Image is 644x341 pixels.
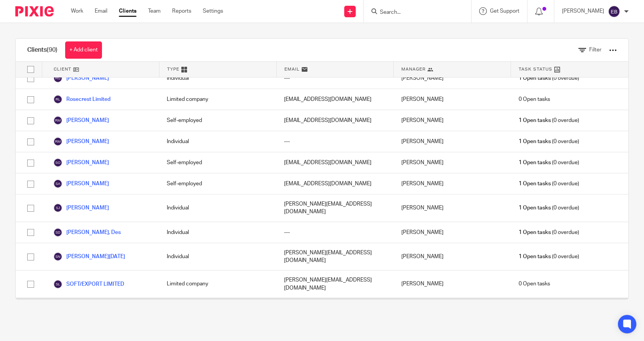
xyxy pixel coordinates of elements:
div: [PERSON_NAME][EMAIL_ADDRESS][DOMAIN_NAME] [276,243,394,270]
div: --- [276,131,394,152]
div: Individual [159,222,276,243]
div: Limited company [159,89,276,110]
div: [PERSON_NAME] [394,243,511,270]
a: [PERSON_NAME] [53,179,109,188]
img: svg%3E [53,95,62,104]
span: 1 Open tasks [519,204,551,212]
a: Settings [203,7,223,15]
span: Client [54,66,71,72]
div: [EMAIL_ADDRESS][DOMAIN_NAME] [276,298,394,319]
div: [EMAIL_ADDRESS][DOMAIN_NAME] [276,89,394,110]
a: Email [95,7,107,15]
img: svg%3E [608,5,620,18]
a: Clients [119,7,136,15]
div: [PERSON_NAME] [394,173,511,194]
span: 1 Open tasks [519,138,551,145]
a: Team [148,7,161,15]
img: svg%3E [53,179,62,188]
div: Individual [159,68,276,89]
div: [PERSON_NAME] [394,152,511,173]
span: 0 Open tasks [519,96,550,103]
span: 0 Open tasks [519,280,550,288]
a: [PERSON_NAME] [53,116,109,125]
a: Reports [172,7,191,15]
a: Rosecrest Limited [53,95,110,104]
span: 1 Open tasks [519,180,551,188]
div: [PERSON_NAME][EMAIL_ADDRESS][DOMAIN_NAME] [276,270,394,298]
a: [PERSON_NAME], Des [53,228,121,237]
a: + Add client [65,41,102,59]
p: [PERSON_NAME] [562,7,604,15]
a: [PERSON_NAME] [53,74,109,83]
span: 1 Open tasks [519,159,551,166]
a: [PERSON_NAME] [53,158,109,167]
div: Self-employed [159,173,276,194]
img: svg%3E [53,137,62,146]
span: (0 overdue) [519,253,579,260]
div: Individual [159,131,276,152]
div: Self-employed [159,152,276,173]
span: (0 overdue) [519,229,579,236]
img: svg%3E [53,158,62,167]
img: svg%3E [53,116,62,125]
span: (0 overdue) [519,159,579,166]
a: [PERSON_NAME] [53,137,109,146]
div: Limited company [159,298,276,319]
img: svg%3E [53,74,62,83]
span: Task Status [519,66,552,72]
div: Individual [159,243,276,270]
div: [PERSON_NAME] [394,89,511,110]
span: 1 Open tasks [519,117,551,124]
span: Email [284,66,300,72]
div: [EMAIL_ADDRESS][DOMAIN_NAME] [276,152,394,173]
div: --- [276,222,394,243]
div: Self-employed [159,110,276,131]
span: 1 Open tasks [519,229,551,236]
input: Search [379,9,448,16]
h1: Clients [27,46,58,54]
span: (0 overdue) [519,74,579,82]
a: [PERSON_NAME][DATE] [53,252,125,261]
span: (0 overdue) [519,117,579,124]
div: [PERSON_NAME] [394,131,511,152]
span: Get Support [490,8,519,14]
span: (0 overdue) [519,138,579,145]
img: svg%3E [53,252,62,261]
div: [EMAIL_ADDRESS][DOMAIN_NAME] [276,110,394,131]
img: svg%3E [53,280,62,289]
div: [PERSON_NAME] [394,110,511,131]
input: Select all [23,62,38,77]
span: Type [167,66,179,72]
div: Limited company [159,270,276,298]
a: SOFT/EXPORT LIMITED [53,280,124,289]
span: Manager [401,66,426,72]
a: [PERSON_NAME] [53,203,109,213]
span: (0 overdue) [519,204,579,212]
div: [PERSON_NAME] [394,298,511,319]
span: 1 Open tasks [519,74,551,82]
div: [PERSON_NAME] [394,222,511,243]
div: [PERSON_NAME] [394,270,511,298]
a: Work [71,7,83,15]
div: [PERSON_NAME] [394,68,511,89]
span: 1 Open tasks [519,253,551,260]
div: --- [276,68,394,89]
img: Pixie [15,6,54,16]
img: svg%3E [53,228,62,237]
img: svg%3E [53,203,62,213]
div: [EMAIL_ADDRESS][DOMAIN_NAME] [276,173,394,194]
div: [PERSON_NAME] [394,194,511,222]
div: [PERSON_NAME][EMAIL_ADDRESS][DOMAIN_NAME] [276,194,394,222]
div: Individual [159,194,276,222]
span: Filter [589,47,601,53]
span: (90) [47,47,58,53]
span: (0 overdue) [519,180,579,188]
